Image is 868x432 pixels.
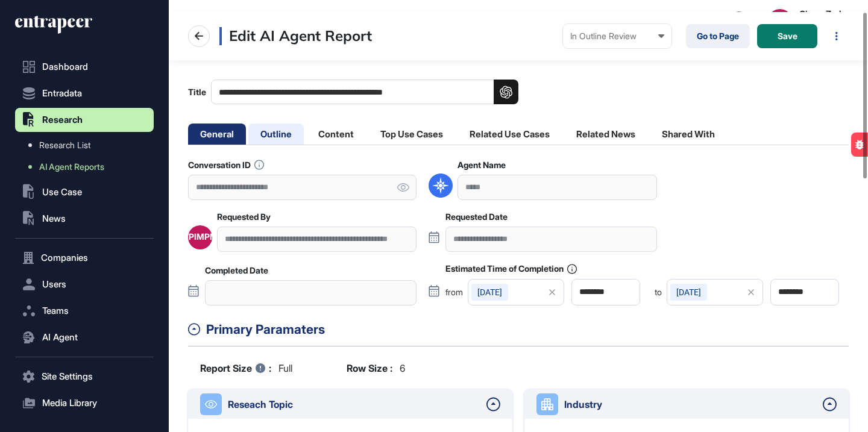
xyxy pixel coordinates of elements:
[445,212,508,222] label: Requested Date
[188,160,264,170] label: Conversation ID
[650,124,727,145] li: Shared With
[206,320,849,339] div: Primary Paramaters
[471,284,508,301] div: [DATE]
[15,325,154,349] button: AI Agent
[42,89,82,98] span: Entradata
[368,124,455,145] li: Top Use Cases
[39,162,104,172] span: AI Agent Reports
[211,80,518,104] input: Title
[183,232,218,242] div: TPIMPM
[188,80,518,104] label: Title
[799,9,849,19] strong: Gizem Zorba
[15,207,154,231] button: News
[21,156,154,178] a: AI Agent Reports
[15,246,154,270] button: Companies
[219,27,372,45] h3: Edit AI Agent Report
[188,124,246,145] li: General
[42,62,88,72] span: Dashboard
[15,299,154,323] button: Teams
[306,124,366,145] li: Content
[217,212,271,222] label: Requested By
[42,115,83,125] span: Research
[564,124,647,145] li: Related News
[670,284,707,301] div: [DATE]
[564,397,817,412] div: Industry
[768,9,792,33] button: GZ
[42,333,78,342] span: AI Agent
[778,32,797,40] span: Save
[15,55,154,79] a: Dashboard
[42,187,82,197] span: Use Case
[228,397,480,412] div: Reseach Topic
[15,391,154,415] button: Media Library
[41,253,88,263] span: Companies
[15,272,154,296] button: Users
[15,81,154,105] button: Entradata
[570,31,664,41] div: In Outline Review
[686,24,750,48] a: Go to Page
[42,306,69,316] span: Teams
[458,124,562,145] li: Related Use Cases
[445,288,463,296] span: from
[757,24,817,48] button: Save
[347,361,405,375] div: 6
[655,288,662,296] span: to
[458,160,506,170] label: Agent Name
[15,108,154,132] button: Research
[42,372,93,381] span: Site Settings
[15,180,154,204] button: Use Case
[42,280,66,289] span: Users
[205,266,268,275] label: Completed Date
[15,365,154,389] button: Site Settings
[200,361,292,375] div: full
[200,361,271,375] b: Report Size :
[39,140,90,150] span: Research List
[21,134,154,156] a: Research List
[445,264,577,274] label: Estimated Time of Completion
[248,124,304,145] li: Outline
[42,398,97,408] span: Media Library
[347,361,392,375] b: Row Size :
[42,214,66,224] span: News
